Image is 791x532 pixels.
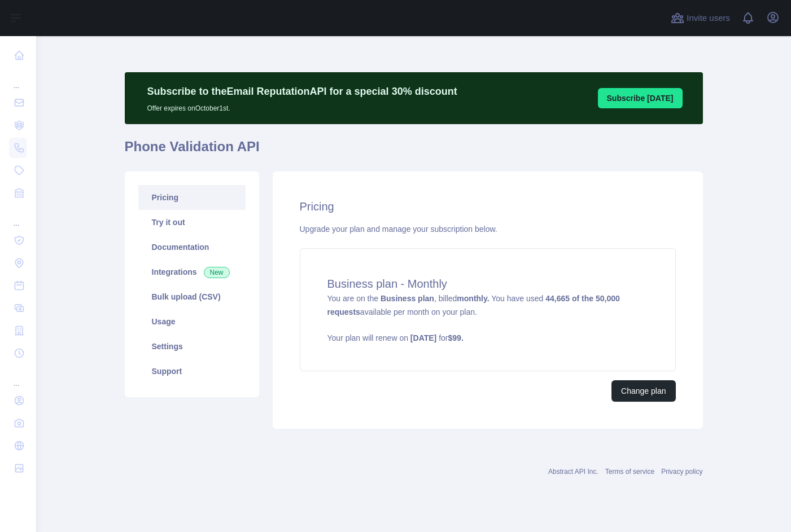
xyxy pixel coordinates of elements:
h4: Business plan - Monthly [327,276,648,292]
div: ... [9,68,27,90]
a: Bulk upload (CSV) [138,284,246,309]
span: Invite users [687,12,730,25]
a: Settings [138,334,246,359]
div: ... [9,205,27,228]
p: Your plan will renew on for [327,332,648,344]
strong: Business plan [381,294,434,303]
span: New [204,267,230,278]
a: Terms of service [605,468,654,476]
strong: 44,665 of the 50,000 requests [327,294,620,316]
div: Upgrade your plan and manage your subscription below. [300,223,676,235]
span: You are on the , billed You have used available per month on your plan. [327,294,648,344]
strong: [DATE] [410,333,436,342]
div: ... [9,366,27,388]
p: Offer expires on October 1st. [147,99,457,113]
button: Change plan [611,380,675,402]
button: Subscribe [DATE] [598,88,683,108]
a: Pricing [138,185,246,210]
a: Try it out [138,210,246,235]
strong: $ 99 . [448,333,464,342]
p: Subscribe to the Email Reputation API for a special 30 % discount [147,83,457,99]
a: Documentation [138,235,246,260]
a: Usage [138,309,246,334]
strong: monthly. [457,294,489,303]
a: Privacy policy [661,468,702,476]
h2: Pricing [300,199,676,214]
button: Invite users [668,9,732,27]
a: Abstract API Inc. [548,468,598,476]
h1: Phone Validation API [125,138,703,165]
a: Integrations New [138,260,246,284]
a: Support [138,359,246,384]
